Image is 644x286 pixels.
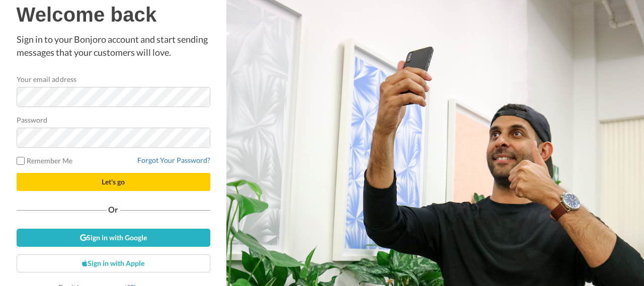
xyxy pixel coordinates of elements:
[17,115,48,125] label: Password
[17,157,25,165] input: Remember Me
[17,4,210,26] h1: Welcome back
[17,155,73,166] label: Remember Me
[137,156,210,164] a: Forgot Your Password?
[17,173,210,191] button: Let's go
[102,177,125,186] span: Let's go
[106,206,120,213] span: Or
[17,33,210,59] p: Sign in to your Bonjoro account and start sending messages that your customers will love.
[17,229,210,247] a: Sign in with Google
[17,254,210,272] a: Sign in with Apple
[17,74,76,84] label: Your email address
